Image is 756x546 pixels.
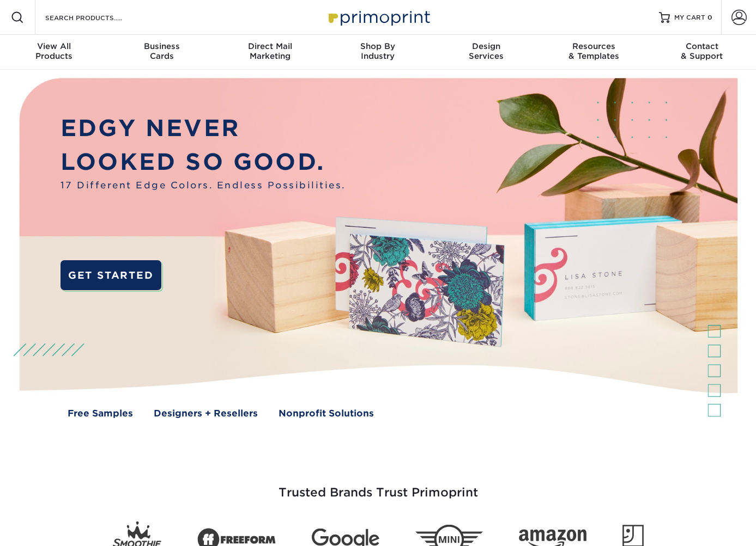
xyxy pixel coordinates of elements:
[324,41,432,61] div: Industry
[432,35,540,70] a: DesignServices
[432,41,540,51] span: Design
[68,407,133,420] a: Free Samples
[61,260,161,290] a: GET STARTED
[216,35,324,70] a: Direct MailMarketing
[540,35,648,70] a: Resources& Templates
[61,179,346,192] span: 17 Different Edge Colors. Endless Possibilities.
[540,41,648,61] div: & Templates
[154,407,258,420] a: Designers + Resellers
[707,14,712,21] span: 0
[216,41,324,61] div: Marketing
[324,5,433,29] img: Primoprint
[59,459,697,513] h3: Trusted Brands Trust Primoprint
[674,13,705,22] span: MY CART
[44,11,150,24] input: SEARCH PRODUCTS.....
[61,145,346,179] p: LOOKED SO GOOD.
[108,41,216,51] span: Business
[108,35,216,70] a: BusinessCards
[648,41,756,51] span: Contact
[432,41,540,61] div: Services
[540,41,648,51] span: Resources
[108,41,216,61] div: Cards
[61,111,346,145] p: EDGY NEVER
[648,41,756,61] div: & Support
[324,35,432,70] a: Shop ByIndustry
[648,35,756,70] a: Contact& Support
[216,41,324,51] span: Direct Mail
[324,41,432,51] span: Shop By
[279,407,374,420] a: Nonprofit Solutions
